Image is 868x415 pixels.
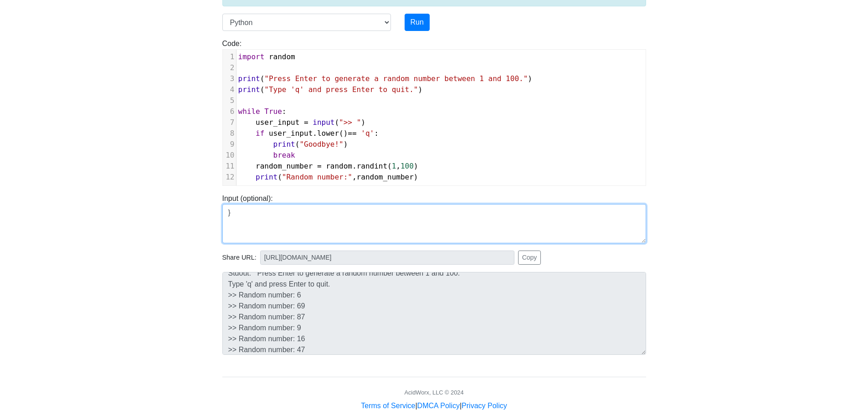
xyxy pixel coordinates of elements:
[238,107,260,116] span: while
[462,402,507,410] a: Privacy Policy
[401,162,414,170] span: 100
[238,52,265,61] span: import
[313,118,334,127] span: input
[392,162,396,170] span: 1
[223,128,236,139] div: 8
[264,74,528,83] span: "Press Enter to generate a random number between 1 and 100."
[256,129,264,138] span: if
[238,74,533,83] span: ( )
[238,74,260,83] span: print
[238,118,366,127] span: ( )
[223,84,236,95] div: 4
[216,193,653,243] div: Input (optional):
[222,253,257,263] span: Share URL:
[304,118,308,127] span: =
[361,400,507,411] div: | |
[223,106,236,117] div: 6
[361,129,374,138] span: 'q'
[339,118,361,127] span: ">> "
[223,139,236,150] div: 9
[317,129,339,138] span: lower
[238,85,423,94] span: ( )
[269,52,295,61] span: random
[357,173,414,181] span: random_number
[223,62,236,73] div: 2
[238,140,348,149] span: ( )
[223,161,236,172] div: 11
[317,162,322,170] span: =
[282,173,352,181] span: "Random number:"
[223,117,236,128] div: 7
[260,251,514,265] input: No share available yet
[326,162,352,170] span: random
[223,150,236,161] div: 10
[223,73,236,84] div: 3
[238,173,418,181] span: ( , )
[238,162,418,170] span: . ( , )
[348,129,356,138] span: ==
[216,38,653,186] div: Code:
[256,162,313,170] span: random_number
[417,402,460,410] a: DMCA Policy
[299,140,343,149] span: "Goodbye!"
[273,140,295,149] span: print
[404,388,463,397] div: AcidWorx, LLC © 2024
[405,14,430,31] button: Run
[518,251,541,265] button: Copy
[238,85,260,94] span: print
[273,151,295,159] span: break
[269,129,313,138] span: user_input
[238,107,287,116] span: :
[223,51,236,62] div: 1
[264,85,418,94] span: "Type 'q' and press Enter to quit."
[223,172,236,183] div: 12
[238,129,379,138] span: . () :
[256,173,277,181] span: print
[361,402,415,410] a: Terms of Service
[357,162,387,170] span: randint
[256,118,299,127] span: user_input
[264,107,282,116] span: True
[223,95,236,106] div: 5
